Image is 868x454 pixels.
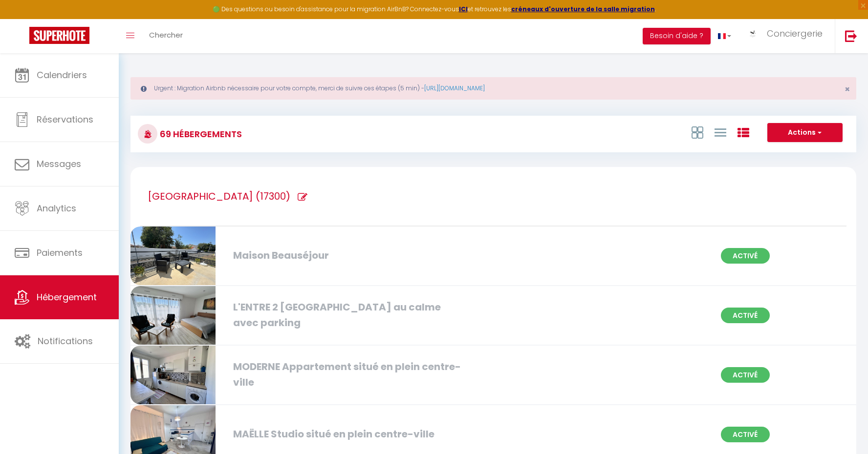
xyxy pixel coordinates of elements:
a: Vue en Box [692,124,703,140]
div: Maison Beauséjour [228,248,462,263]
div: Urgent : Migration Airbnb nécessaire pour votre compte, merci de suivre ces étapes (5 min) - [130,77,856,100]
span: Réservations [37,113,93,125]
img: Super Booking [29,27,89,44]
a: ... Conciergerie [738,19,835,53]
span: Analytics [37,202,76,214]
span: Calendriers [37,69,87,81]
span: Activé [721,427,770,442]
span: × [845,83,850,95]
a: Chercher [142,19,190,53]
div: MODERNE Appartement situé en plein centre-ville [228,359,462,390]
div: MAËLLE Studio situé en plein centre-ville [228,427,462,442]
a: [URL][DOMAIN_NAME] [424,84,485,92]
a: Vue en Liste [715,124,726,140]
span: Chercher [149,30,183,40]
span: Activé [721,248,770,264]
a: Vue par Groupe [738,124,749,140]
span: Conciergerie [767,27,823,40]
button: Besoin d'aide ? [643,28,711,44]
img: logout [845,30,857,42]
img: ... [746,29,760,39]
button: Actions [767,123,843,143]
span: Messages [37,158,81,170]
button: Close [845,85,850,94]
span: Hébergement [37,291,97,303]
h1: [GEOGRAPHIC_DATA] (17300) [148,167,290,226]
span: Activé [721,308,770,323]
h3: 69 Hébergements [157,123,242,145]
span: Notifications [38,335,93,347]
a: créneaux d'ouverture de la salle migration [511,5,655,13]
span: Paiements [37,247,83,259]
a: ICI [459,5,468,13]
div: L'ENTRE 2 [GEOGRAPHIC_DATA] au calme avec parking [228,300,462,330]
span: Activé [721,367,770,383]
